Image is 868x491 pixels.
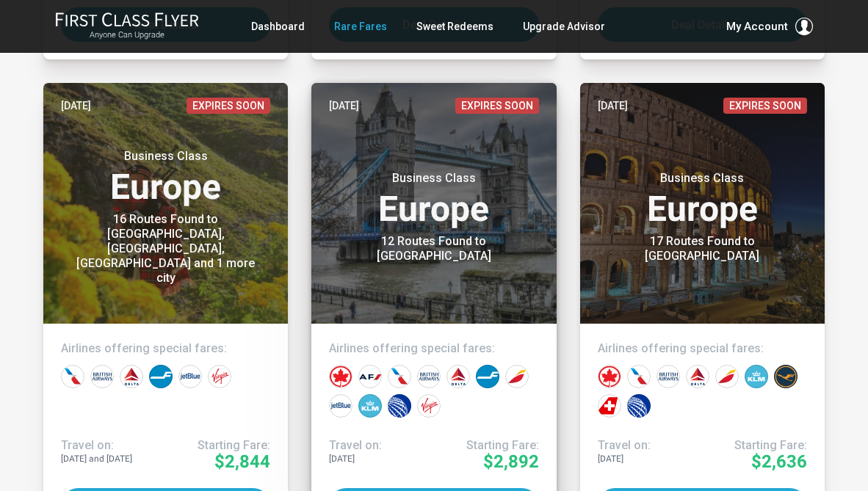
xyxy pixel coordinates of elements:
div: JetBlue [329,394,352,418]
small: Business Class [74,149,258,164]
span: Expires Soon [723,98,807,114]
div: United [627,394,651,418]
a: Rare Fares [334,13,387,40]
time: [DATE] [598,98,628,114]
span: Expires Soon [455,98,539,114]
div: Delta Airlines [120,365,143,388]
div: Finnair [476,365,499,388]
h4: Airlines offering special fares: [61,341,270,356]
span: Expires Soon [187,98,270,114]
a: First Class FlyerAnyone Can Upgrade [55,12,199,41]
div: American Airlines [627,365,651,388]
div: American Airlines [61,365,84,388]
h3: Europe [329,171,538,227]
div: 12 Routes Found to [GEOGRAPHIC_DATA] [342,234,526,263]
div: American Airlines [388,365,411,388]
div: Virgin Atlantic [417,394,441,418]
div: United [388,394,411,418]
div: Delta Airlines [686,365,709,388]
small: Anyone Can Upgrade [55,30,199,40]
div: Iberia [715,365,739,388]
div: JetBlue [178,365,202,388]
div: KLM [745,365,768,388]
div: Finnair [149,365,173,388]
time: [DATE] [329,98,359,114]
div: Lufthansa [774,365,798,388]
div: Iberia [505,365,529,388]
div: Virgin Atlantic [208,365,231,388]
button: My Account [726,18,813,35]
div: British Airways [90,365,114,388]
img: First Class Flyer [55,12,199,27]
div: British Airways [417,365,441,388]
span: My Account [726,18,788,35]
h4: Airlines offering special fares: [598,341,807,356]
div: 17 Routes Found to [GEOGRAPHIC_DATA] [610,234,794,263]
div: Air France [358,365,382,388]
h3: Europe [61,149,270,205]
h4: Airlines offering special fares: [329,341,538,356]
div: Air Canada [598,365,621,388]
time: [DATE] [61,98,91,114]
a: Upgrade Advisor [523,13,605,40]
div: Swiss [598,394,621,418]
a: Dashboard [251,13,305,40]
div: Air Canada [329,365,352,388]
div: KLM [358,394,382,418]
a: Sweet Redeems [416,13,493,40]
div: 16 Routes Found to [GEOGRAPHIC_DATA], [GEOGRAPHIC_DATA], [GEOGRAPHIC_DATA] and 1 more city [74,212,258,285]
div: Delta Airlines [446,365,470,388]
div: British Airways [657,365,680,388]
small: Business Class [342,171,526,186]
small: Business Class [610,171,794,186]
h3: Europe [598,171,807,227]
